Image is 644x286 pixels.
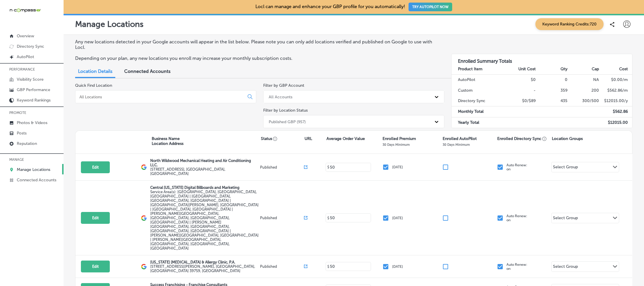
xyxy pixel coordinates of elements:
[150,190,259,250] span: Orlando, FL, USA | Kissimmee, FL, USA | Meadow Woods, FL 32824, USA | Hunters Creek, FL 32837, US...
[260,165,304,169] p: Published
[327,165,329,169] p: $
[260,264,304,269] p: Published
[17,141,37,146] p: Reputation
[75,19,144,29] p: Manage Locations
[506,214,527,222] p: Auto Renew: on
[327,265,329,269] p: $
[536,85,568,96] td: 359
[452,85,504,96] td: Custom
[504,96,536,106] td: $0/$89
[536,64,568,75] th: Qty
[458,67,482,71] strong: Product Item
[568,85,600,96] td: 200
[78,69,112,74] span: Location Details
[504,85,536,96] td: -
[568,75,600,85] td: NA
[150,167,259,176] label: [STREET_ADDRESS] , [GEOGRAPHIC_DATA], [GEOGRAPHIC_DATA]
[81,161,110,173] button: Edit
[17,98,51,103] p: Keyword Rankings
[17,34,34,38] p: Overview
[81,212,110,224] button: Edit
[75,39,437,50] p: Any new locations detected in your Google accounts will appear in the list below. Please note you...
[17,131,27,136] p: Posts
[383,136,416,141] p: Enrolled Premium
[504,64,536,75] th: Unit Cost
[504,75,536,85] td: $0
[536,75,568,85] td: 0
[599,75,632,85] td: $ 0.00 /m
[152,136,183,146] p: Business Name Location Address
[17,178,56,182] p: Connected Accounts
[17,77,44,82] p: Visibility Score
[599,96,632,106] td: $ 12015.00 /y
[150,158,259,167] p: North Wildwood Mechanical Heating and Air Conditioning LLC.
[17,120,47,125] p: Photos & Videos
[599,85,632,96] td: $ 562.86 /m
[269,119,306,124] div: Published GBP (957)
[17,44,44,49] p: Directory Sync
[17,87,50,92] p: GBP Performance
[452,54,632,64] h3: Enrolled Summary Totals
[452,75,504,85] td: AutoPilot
[150,260,259,264] p: [US_STATE] [MEDICAL_DATA] & Allergy Clinic, P.A.
[17,167,50,172] p: Manage Locations
[75,56,437,61] p: Depending on your plan, any new locations you enroll may increase your monthly subscription costs.
[552,136,583,141] p: Location Groups
[392,165,403,169] p: [DATE]
[150,185,259,190] p: Central [US_STATE] Digital Billboards and Marketing
[17,54,34,59] p: AutoPilot
[383,143,410,147] p: 30 Days Minimum
[124,69,170,74] span: Connected Accounts
[305,136,312,141] p: URL
[568,96,600,106] td: 300/500
[150,264,259,273] label: [STREET_ADDRESS][PERSON_NAME] , [GEOGRAPHIC_DATA], [GEOGRAPHIC_DATA] 39759, [GEOGRAPHIC_DATA]
[141,215,147,221] img: logo
[326,136,365,141] p: Average Order Value
[452,96,504,106] td: Directory Sync
[269,94,292,99] div: All Accounts
[409,3,452,11] button: TRY AUTOPILOT NOW
[392,216,403,220] p: [DATE]
[327,216,329,220] p: $
[141,164,147,170] img: logo
[506,263,527,271] p: Auto Renew: on
[443,136,477,141] p: Enrolled AutoPilot
[553,165,578,171] div: Select Group
[443,143,470,147] p: 30 Days Minimum
[536,96,568,106] td: 435
[553,264,578,271] div: Select Group
[261,136,305,141] p: Status
[141,264,147,270] img: logo
[79,94,243,99] input: All Locations
[568,64,600,75] th: Cap
[553,215,578,222] div: Select Group
[81,261,110,272] button: Edit
[599,106,632,117] td: $ 562.86
[599,117,632,128] td: $ 12015.00
[452,106,504,117] td: Monthly Total
[263,108,308,113] label: Filter by Location Status
[497,136,547,141] p: Enrolled Directory Sync
[535,18,604,30] span: Keyword Ranking Credits: 720
[75,83,112,88] label: Quick Find Location
[452,117,504,128] td: Yearly Total
[506,163,527,171] p: Auto Renew: on
[392,265,403,269] p: [DATE]
[9,8,41,13] img: 660ab0bf-5cc7-4cb8-ba1c-48b5ae0f18e60NCTV_CLogo_TV_Black_-500x88.png
[263,83,304,88] label: Filter by GBP Account
[260,216,304,220] p: Published
[599,64,632,75] th: Cost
